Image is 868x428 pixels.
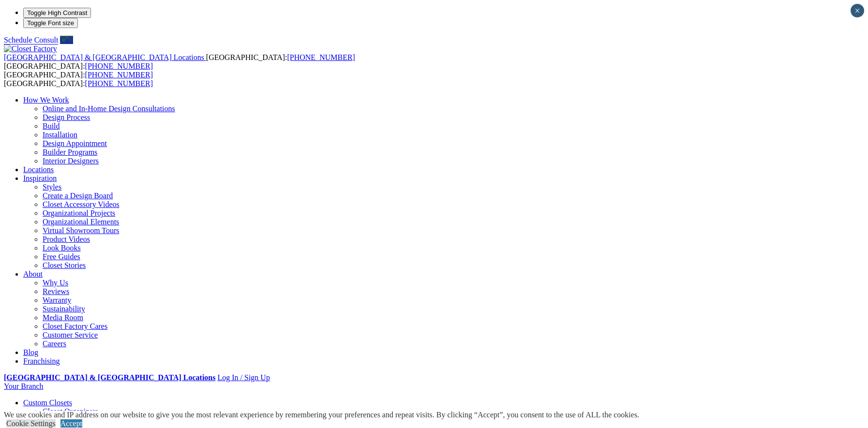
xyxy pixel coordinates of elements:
[43,209,115,217] a: Organizational Projects
[85,71,153,79] a: [PHONE_NUMBER]
[43,113,90,121] a: Design Process
[43,252,80,261] a: Free Guides
[43,200,120,208] a: Closet Accessory Videos
[60,36,73,44] a: Call
[43,279,68,287] a: Why Us
[23,398,72,407] a: Custom Closets
[4,44,57,53] img: Closet Factory
[43,122,60,130] a: Build
[23,348,38,356] a: Blog
[43,104,175,113] a: Online and In-Home Design Consultations
[6,419,56,428] a: Cookie Settings
[287,53,355,61] a: [PHONE_NUMBER]
[4,373,215,382] a: [GEOGRAPHIC_DATA] & [GEOGRAPHIC_DATA] Locations
[4,382,43,390] a: Your Branch
[43,339,66,348] a: Careers
[27,19,74,27] span: Toggle Font size
[43,296,71,304] a: Warranty
[43,313,83,322] a: Media Room
[43,192,113,200] a: Create a Design Board
[43,218,119,226] a: Organizational Elements
[43,322,107,330] a: Closet Factory Cares
[23,96,69,104] a: How We Work
[23,18,78,28] button: Toggle Font size
[43,131,77,139] a: Installation
[4,53,355,70] span: [GEOGRAPHIC_DATA]: [GEOGRAPHIC_DATA]:
[43,261,86,269] a: Closet Stories
[43,287,69,295] a: Reviews
[27,9,87,16] span: Toggle High Contrast
[23,174,57,182] a: Inspiration
[23,8,91,18] button: Toggle High Contrast
[85,79,153,88] a: [PHONE_NUMBER]
[217,373,269,382] a: Log In / Sign Up
[43,407,98,415] a: Closet Organizers
[43,305,85,313] a: Sustainability
[4,53,204,61] span: [GEOGRAPHIC_DATA] & [GEOGRAPHIC_DATA] Locations
[43,148,97,156] a: Builder Programs
[43,157,99,165] a: Interior Designers
[23,357,60,365] a: Franchising
[851,4,864,17] button: Close
[43,226,120,235] a: Virtual Showroom Tours
[4,71,153,88] span: [GEOGRAPHIC_DATA]: [GEOGRAPHIC_DATA]:
[85,62,153,70] a: [PHONE_NUMBER]
[60,419,82,428] a: Accept
[43,331,98,339] a: Customer Service
[43,183,61,191] a: Styles
[43,139,107,148] a: Design Appointment
[4,53,206,61] a: [GEOGRAPHIC_DATA] & [GEOGRAPHIC_DATA] Locations
[23,270,43,278] a: About
[43,244,81,252] a: Look Books
[43,235,90,243] a: Product Videos
[4,36,58,44] a: Schedule Consult
[4,411,639,419] div: We use cookies and IP address on our website to give you the most relevant experience by remember...
[23,165,54,174] a: Locations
